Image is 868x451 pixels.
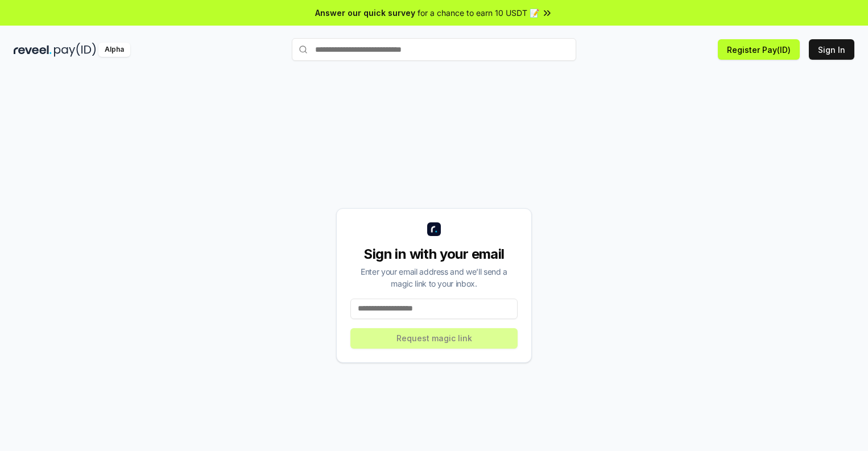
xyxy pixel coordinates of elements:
img: reveel_dark [14,43,52,57]
span: Answer our quick survey [315,7,415,19]
div: Alpha [98,43,130,57]
div: Sign in with your email [350,245,518,263]
button: Register Pay(ID) [718,39,800,60]
div: Enter your email address and we’ll send a magic link to your inbox. [350,266,518,289]
img: pay_id [54,43,96,57]
button: Sign In [809,39,854,60]
span: for a chance to earn 10 USDT 📝 [418,7,539,19]
img: logo_small [427,222,441,236]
